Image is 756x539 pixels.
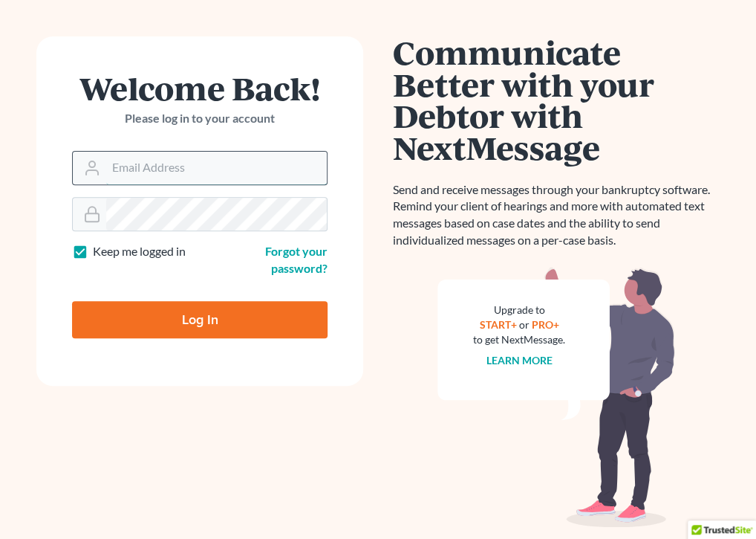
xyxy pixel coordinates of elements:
[437,267,675,527] img: nextmessage_bg-59042aed3d76b12b5cd301f8e5b87938c9018125f34e5fa2b7a6b67550977c72.svg
[473,303,565,317] div: Upgrade to
[532,318,559,331] a: PRO+
[519,318,529,331] span: or
[265,244,328,275] a: Forgot your password?
[393,181,720,249] p: Send and receive messages through your bankruptcy software. Remind your client of hearings and mo...
[93,243,186,260] label: Keep me logged in
[486,354,553,367] a: Learn more
[480,318,517,331] a: START+
[72,301,328,338] input: Log In
[72,72,328,104] h1: Welcome Back!
[72,110,328,127] p: Please log in to your account
[473,332,565,347] div: to get NextMessage.
[393,36,720,164] h1: Communicate Better with your Debtor with NextMessage
[106,152,327,184] input: Email Address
